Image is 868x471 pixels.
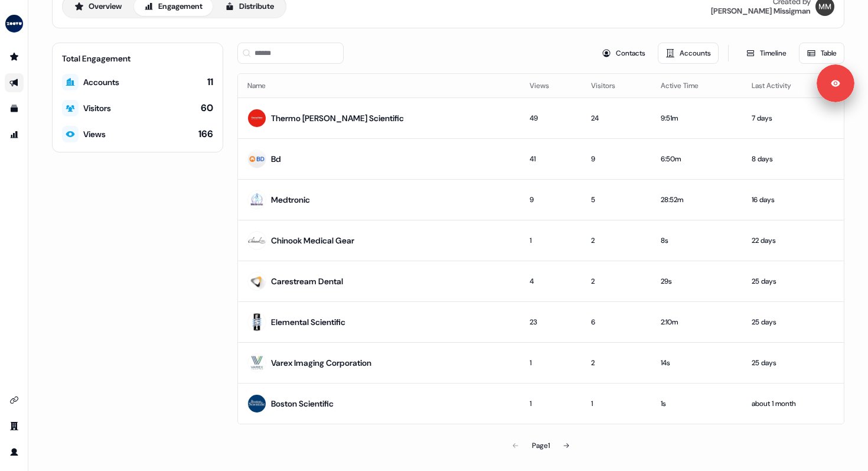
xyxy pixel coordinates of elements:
[530,275,573,287] div: 4
[752,316,834,328] div: 25 days
[530,357,573,369] div: 1
[532,440,550,451] div: Page 1
[661,235,733,246] div: 8s
[591,275,641,287] div: 2
[752,235,834,246] div: 22 days
[651,74,742,98] th: Active Time
[238,74,520,98] th: Name
[201,102,213,115] div: 60
[582,74,651,98] th: Visitors
[752,275,834,287] div: 25 days
[591,398,641,410] div: 1
[591,357,641,369] div: 2
[530,194,573,206] div: 9
[591,112,641,124] div: 24
[661,153,733,165] div: 6:50m
[594,43,653,64] button: Contacts
[520,74,582,98] th: Views
[207,76,213,89] div: 11
[591,153,641,165] div: 9
[5,125,24,144] a: Go to attribution
[530,398,573,410] div: 1
[271,357,371,369] div: Varex Imaging Corporation
[5,417,24,436] a: Go to team
[591,235,641,246] div: 2
[198,128,213,141] div: 166
[83,76,119,88] div: Accounts
[271,153,281,165] div: Bd
[658,43,719,64] button: Accounts
[271,316,345,328] div: Elemental Scientific
[661,275,733,287] div: 29s
[752,153,834,165] div: 8 days
[271,398,334,410] div: Boston Scientific
[530,153,573,165] div: 41
[530,235,573,246] div: 1
[661,398,733,410] div: 1s
[271,194,310,206] div: Medtronic
[799,43,844,64] button: Table
[530,112,573,124] div: 49
[271,235,354,246] div: Chinook Medical Gear
[661,112,733,124] div: 9:51m
[5,443,24,462] a: Go to profile
[752,194,834,206] div: 16 days
[661,357,733,369] div: 14s
[271,275,343,287] div: Carestream Dental
[83,102,111,114] div: Visitors
[530,316,573,328] div: 23
[271,112,404,124] div: Thermo [PERSON_NAME] Scientific
[752,398,834,410] div: about 1 month
[752,357,834,369] div: 25 days
[711,7,811,16] div: [PERSON_NAME] Missigman
[591,194,641,206] div: 5
[5,99,24,118] a: Go to templates
[5,73,24,92] a: Go to outbound experience
[5,391,24,410] a: Go to integrations
[661,316,733,328] div: 2:10m
[5,47,24,66] a: Go to prospects
[752,112,834,124] div: 7 days
[62,53,213,64] div: Total Engagement
[742,74,844,98] th: Last Activity
[591,316,641,328] div: 6
[83,128,106,140] div: Views
[738,43,794,64] button: Timeline
[661,194,733,206] div: 28:52m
